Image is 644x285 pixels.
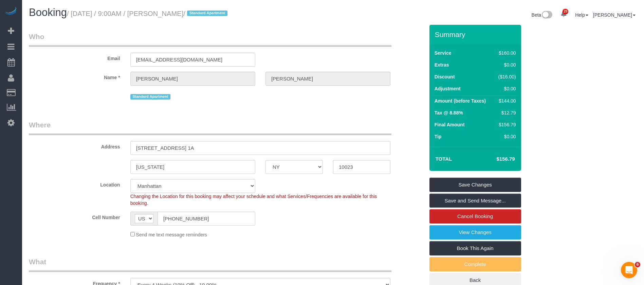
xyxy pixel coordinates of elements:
span: Standard Apartment [187,11,227,16]
label: Tip [435,133,442,140]
label: Address [24,141,125,150]
h4: $156.79 [476,156,515,162]
a: Beta [532,12,553,18]
strong: Total [436,156,452,162]
label: Cell Number [24,212,125,221]
label: Amount (before Taxes) [435,97,486,104]
span: Standard Apartment [130,94,171,100]
div: $144.00 [496,97,516,104]
span: / [183,10,229,17]
img: New interface [541,11,552,20]
label: Name * [24,72,125,81]
label: Location [24,179,125,188]
label: Service [435,50,452,56]
span: Changing the Location for this booking may affect your schedule and what Services/Frequencies are... [130,194,377,206]
div: $0.00 [496,61,516,68]
input: Zip Code [333,160,390,174]
div: $160.00 [496,50,516,56]
legend: Who [29,32,391,47]
label: Email [24,53,125,62]
label: Final Amount [435,121,465,128]
div: $12.79 [496,109,516,116]
span: Booking [29,6,67,18]
a: Save Changes [429,178,521,192]
small: / [DATE] / 9:00AM / [PERSON_NAME] [67,10,229,17]
div: ($16.00) [496,73,516,80]
label: Extras [435,61,449,68]
div: $0.00 [496,85,516,92]
a: Book This Again [429,241,521,255]
div: $0.00 [496,133,516,140]
a: Cancel Booking [429,209,521,224]
iframe: Intercom live chat [621,262,637,278]
input: Last Name [265,72,390,86]
div: $156.79 [496,121,516,128]
span: Send me text message reminders [136,232,207,237]
a: [PERSON_NAME] [593,12,636,18]
legend: Where [29,120,391,135]
a: View Changes [429,225,521,239]
a: Save and Send Message... [429,194,521,208]
img: Automaid Logo [4,7,18,16]
input: Email [130,53,255,67]
label: Adjustment [435,85,461,92]
span: 29 [563,9,568,14]
h3: Summary [435,31,518,38]
label: Discount [435,73,455,80]
span: 6 [635,262,640,267]
a: Help [575,12,588,18]
input: First Name [130,72,255,86]
input: Cell Number [158,212,255,226]
a: 29 [557,7,570,22]
legend: What [29,257,391,272]
input: City [130,160,255,174]
label: Tax @ 8.88% [435,109,463,116]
